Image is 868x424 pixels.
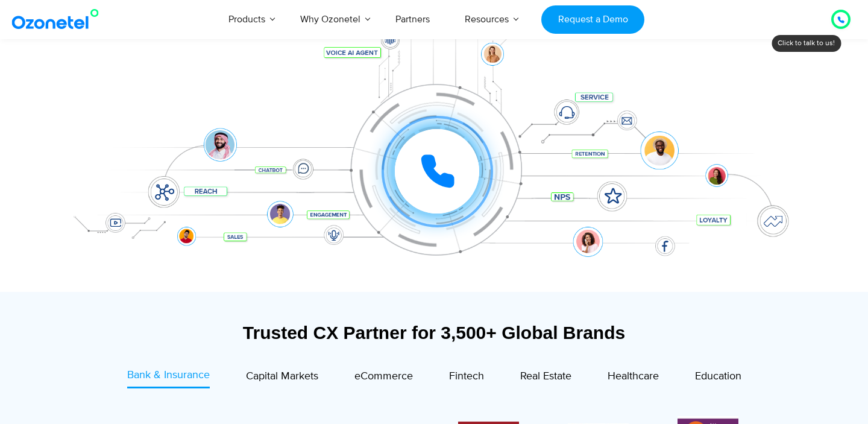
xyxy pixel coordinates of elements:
span: Capital Markets [246,370,318,383]
div: Trusted CX Partner for 3,500+ Global Brands [63,322,805,343]
span: Real Estate [520,370,571,383]
a: Request a Demo [541,5,644,34]
a: Healthcare [608,367,659,388]
a: Bank & Insurance [127,367,210,388]
a: Education [695,367,741,388]
a: Capital Markets [246,367,318,388]
span: Education [695,370,741,383]
a: eCommerce [354,367,413,388]
span: Healthcare [608,370,659,383]
span: Bank & Insurance [127,369,210,382]
a: Fintech [449,367,484,388]
span: eCommerce [354,370,413,383]
span: Fintech [449,370,484,383]
a: Real Estate [520,367,571,388]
